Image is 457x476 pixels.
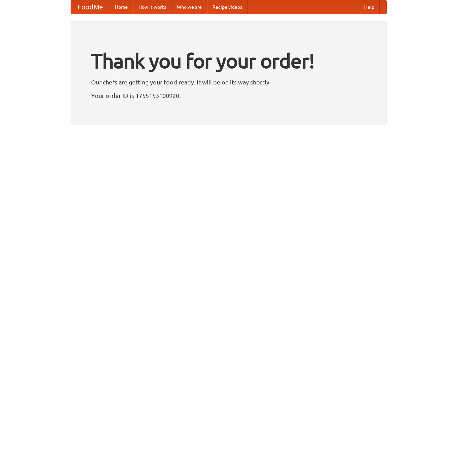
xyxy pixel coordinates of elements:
a: Recipe videos [207,0,247,14]
h1: Thank you for your order! [91,45,366,77]
a: Home [110,0,133,14]
p: Your order ID is 1755153100920. [91,90,366,101]
a: Help [359,0,380,14]
p: Our chefs are getting your food ready. It will be on its way shortly. [91,77,366,87]
a: How it works [133,0,172,14]
a: Who we are [172,0,207,14]
a: FoodMe [71,0,110,14]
